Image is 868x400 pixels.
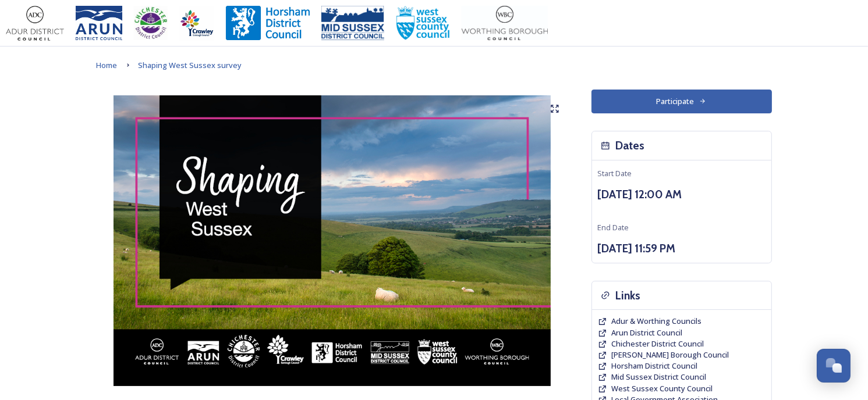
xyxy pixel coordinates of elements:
[612,327,683,338] span: Arun District Council
[616,287,641,304] h3: Links
[616,137,645,154] h3: Dates
[396,6,451,41] img: WSCCPos-Spot-25mm.jpg
[6,6,64,41] img: Adur%20logo%20%281%29.jpeg
[598,240,766,257] h3: [DATE] 11:59 PM
[97,58,118,72] a: Home
[226,6,310,41] img: Horsham%20DC%20Logo.jpg
[612,372,707,383] a: Mid Sussex District Council
[612,349,729,360] a: [PERSON_NAME] Borough Council
[612,383,713,394] a: West Sussex County Council
[591,90,772,113] button: Participate
[598,222,629,233] span: End Date
[139,60,242,70] span: Shaping West Sussex survey
[612,360,698,372] a: Horsham District Council
[612,349,729,360] span: [PERSON_NAME] Borough Council
[97,60,118,70] span: Home
[598,186,766,203] h3: [DATE] 12:00 AM
[612,372,707,382] span: Mid Sussex District Council
[612,338,704,349] a: Chichester District Council
[612,316,702,327] a: Adur & Worthing Councils
[462,6,548,41] img: Worthing_Adur%20%281%29.jpg
[612,338,704,349] span: Chichester District Council
[598,168,632,178] span: Start Date
[612,316,702,326] span: Adur & Worthing Councils
[134,6,168,41] img: CDC%20Logo%20-%20you%20may%20have%20a%20better%20version.jpg
[321,6,384,41] img: 150ppimsdc%20logo%20blue.png
[76,6,122,41] img: Arun%20District%20Council%20logo%20blue%20CMYK.jpg
[139,58,242,72] a: Shaping West Sussex survey
[817,349,851,383] button: Open Chat
[179,6,214,41] img: Crawley%20BC%20logo.jpg
[612,327,683,338] a: Arun District Council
